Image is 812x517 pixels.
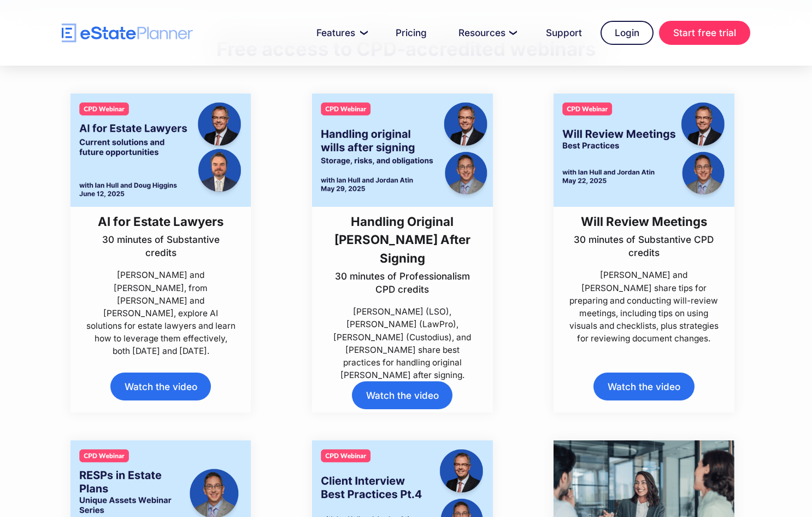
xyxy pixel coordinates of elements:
a: Watch the video [110,373,211,400]
a: Pricing [383,22,440,44]
a: Resources [445,22,527,44]
a: Handling Original [PERSON_NAME] After Signing30 minutes of Professionalism CPD credits[PERSON_NAM... [312,94,493,381]
p: 30 minutes of Substantive credits [85,233,236,259]
h3: AI for Estate Lawyers [85,212,236,230]
a: Start free trial [659,21,750,45]
p: 30 minutes of Professionalism CPD credits [327,270,478,296]
a: Login [601,21,654,45]
a: Watch the video [593,373,694,400]
a: Will Review Meetings30 minutes of Substantive CPD credits[PERSON_NAME] and [PERSON_NAME] share ti... [554,94,734,345]
a: Features [303,22,377,44]
h3: Handling Original [PERSON_NAME] After Signing [327,212,478,267]
p: [PERSON_NAME] and [PERSON_NAME] share tips for preparing and conducting will-review meetings, inc... [569,269,720,345]
a: Watch the video [352,381,452,409]
h3: Will Review Meetings [569,212,720,230]
p: [PERSON_NAME] (LSO), [PERSON_NAME] (LawPro), [PERSON_NAME] (Custodius), and [PERSON_NAME] share b... [327,305,478,381]
p: 30 minutes of Substantive CPD credits [569,233,720,259]
p: [PERSON_NAME] and [PERSON_NAME], from [PERSON_NAME] and [PERSON_NAME], explore AI solutions for e... [85,269,236,357]
a: Support [533,22,595,44]
a: AI for Estate Lawyers30 minutes of Substantive credits[PERSON_NAME] and [PERSON_NAME], from [PERS... [70,94,251,357]
a: home [62,24,193,43]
